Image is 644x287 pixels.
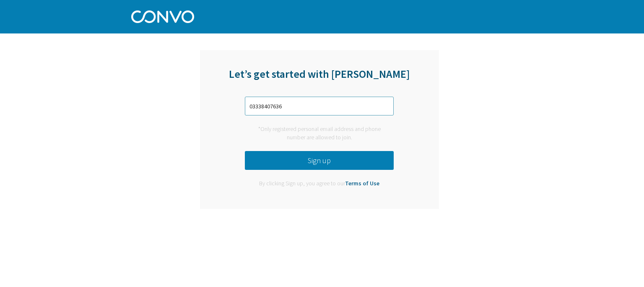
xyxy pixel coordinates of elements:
[245,97,394,115] input: Enter phone number or email address
[345,179,379,187] a: Terms of Use
[200,67,439,91] div: Let’s get started with [PERSON_NAME]
[245,125,394,141] div: *Only registered personal email address and phone number are allowed to join.
[253,179,386,188] div: By clicking Sign up, you agree to our
[131,8,194,23] img: Convo Logo
[245,151,394,170] button: Sign up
